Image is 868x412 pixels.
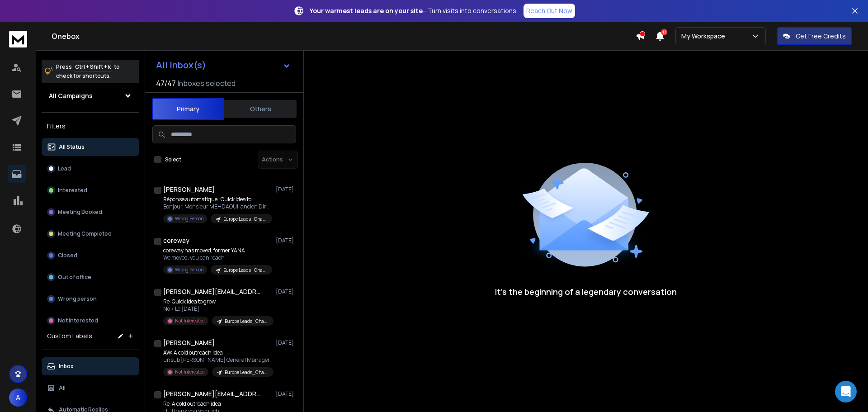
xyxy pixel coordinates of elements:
p: Inbox [59,363,74,370]
p: [DATE] [276,339,296,346]
p: [DATE] [276,186,296,193]
button: A [9,388,27,407]
p: Europe Leads_ChatGpt_Copy [225,318,268,325]
p: Not Interested [175,369,205,375]
button: Primary [152,98,224,120]
h1: All Inbox(s) [156,61,206,70]
p: Reach Out Now [526,6,572,15]
h1: coreway [163,236,189,245]
p: Meeting Booked [58,208,102,216]
h1: [PERSON_NAME] [163,185,215,194]
button: Closed [42,246,139,265]
p: Europe Leads_ChatGpt_Copy [223,267,267,274]
button: All [42,379,139,397]
p: Press to check for shortcuts. [56,62,120,81]
p: We moved, you can reach [163,254,272,261]
p: Not Interested [58,317,98,324]
p: Wrong Person [175,215,203,222]
button: Not Interested [42,312,139,330]
p: Get Free Credits [796,32,846,41]
h3: Filters [42,120,139,133]
p: Re: Quick idea to grow [163,298,272,305]
strong: Your warmest leads are on your site [310,6,423,15]
h1: [PERSON_NAME] [163,338,215,347]
p: Lead [58,165,71,172]
button: All Inbox(s) [149,56,298,74]
p: Wrong person [58,295,97,303]
h3: Inboxes selected [178,78,236,89]
h1: Onebox [52,31,636,42]
p: unsub [PERSON_NAME] General Manager [163,356,272,364]
p: Closed [58,252,77,259]
p: Re: A cold outreach idea [163,400,265,407]
p: All Status [59,143,85,151]
p: It’s the beginning of a legendary conversation [495,285,677,298]
a: Reach Out Now [524,4,575,18]
p: coreway has moved, former YANA [163,247,272,254]
p: AW: A cold outreach idea [163,349,272,356]
p: [DATE] [276,390,296,398]
span: 17 [661,29,667,35]
span: 47 / 47 [156,78,176,89]
button: Interested [42,181,139,199]
p: Europe Leads_ChatGpt_Copy [225,369,268,376]
p: Meeting Completed [58,230,112,237]
p: My Workspace [681,32,729,41]
p: [DATE] [276,237,296,244]
button: Lead [42,160,139,178]
p: Not Interested [175,317,205,324]
h1: All Campaigns [49,91,93,100]
label: Select [165,156,181,163]
button: Get Free Credits [777,27,852,45]
h1: [PERSON_NAME][EMAIL_ADDRESS][DOMAIN_NAME] [163,389,263,398]
p: Interested [58,187,87,194]
p: Bonjour, Monsieur MEHDAOUI, ancien Directeur [163,203,272,210]
p: Out of office [58,274,91,281]
button: Others [224,99,297,119]
p: Europe Leads_ChatGpt_Copy [223,216,267,223]
button: Inbox [42,357,139,375]
img: logo [9,31,27,47]
button: Meeting Booked [42,203,139,221]
button: Out of office [42,268,139,286]
p: [DATE] [276,288,296,295]
span: Ctrl + Shift + k [74,62,112,72]
h3: Custom Labels [47,331,92,341]
button: All Campaigns [42,87,139,105]
div: Open Intercom Messenger [835,381,857,403]
p: No > Le [DATE] [163,305,272,313]
button: Wrong person [42,290,139,308]
button: All Status [42,138,139,156]
button: Meeting Completed [42,225,139,243]
p: All [59,384,66,392]
p: Wrong Person [175,266,203,273]
h1: [PERSON_NAME][EMAIL_ADDRESS][DOMAIN_NAME] [163,287,263,296]
p: Réponse automatique : Quick idea to [163,196,272,203]
p: – Turn visits into conversations [310,6,516,15]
